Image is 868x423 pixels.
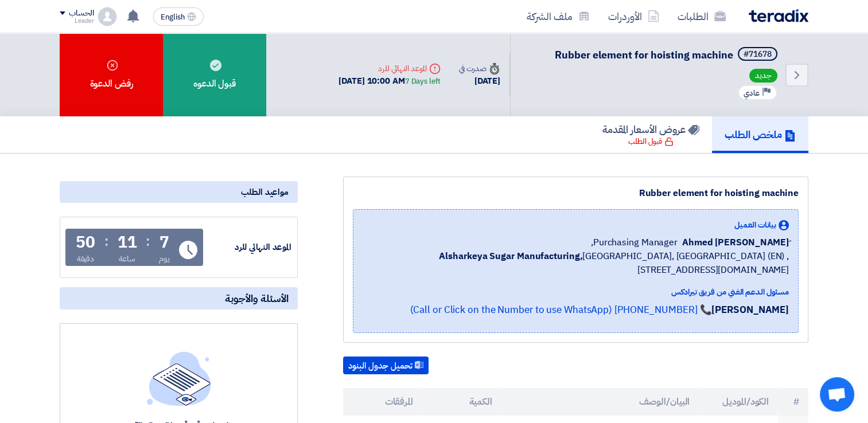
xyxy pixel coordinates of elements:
[159,234,169,250] div: 7
[343,388,422,416] th: المرفقات
[225,292,289,305] span: الأسئلة والأجوبة
[459,75,500,88] div: [DATE]
[591,236,678,249] span: Purchasing Manager,
[119,253,135,265] div: ساعة
[363,249,789,277] span: [GEOGRAPHIC_DATA], [GEOGRAPHIC_DATA] (EN) ,[STREET_ADDRESS][DOMAIN_NAME]
[599,3,668,30] a: الأوردرات
[628,136,674,147] div: قبول الطلب
[744,88,760,99] span: عادي
[159,253,170,265] div: يوم
[118,234,137,250] div: 11
[820,377,854,412] div: Open chat
[153,7,204,26] button: English
[60,33,163,116] div: رفض الدعوة
[744,50,772,58] div: #71678
[205,241,291,254] div: الموعد النهائي للرد
[104,231,108,252] div: :
[749,9,808,22] img: Teradix logo
[147,351,211,405] img: empty_state_list.svg
[711,303,789,317] strong: [PERSON_NAME]
[410,303,711,317] a: 📞 [PHONE_NUMBER] (Call or Click on the Number to use WhatsApp)
[146,231,150,252] div: :
[405,76,441,87] div: 7 Days left
[734,219,776,231] span: بيانات العميل
[338,62,440,75] div: الموعد النهائي للرد
[76,234,95,250] div: 50
[602,123,699,136] h5: عروض الأسعار المقدمة
[778,388,808,416] th: #
[439,249,582,263] b: Alsharkeya Sugar Manufacturing,
[459,62,500,75] div: صدرت في
[555,47,733,62] span: Rubber element for hoisting machine
[60,181,298,203] div: مواعيد الطلب
[363,286,789,298] div: مسئول الدعم الفني من فريق تيرادكس
[60,18,94,24] div: Leader
[69,9,94,18] div: الحساب
[161,13,185,21] span: English
[555,47,780,63] h5: Rubber element for hoisting machine
[98,7,116,26] img: profile_test.png
[682,236,789,249] span: ِAhmed [PERSON_NAME]
[517,3,599,30] a: ملف الشركة
[77,253,95,265] div: دقيقة
[501,388,699,416] th: البيان/الوصف
[343,357,429,375] button: تحميل جدول البنود
[422,388,501,416] th: الكمية
[590,116,712,153] a: عروض الأسعار المقدمة قبول الطلب
[725,128,796,141] h5: ملخص الطلب
[749,69,777,83] span: جديد
[163,33,266,116] div: قبول الدعوه
[712,116,808,153] a: ملخص الطلب
[668,3,735,30] a: الطلبات
[353,186,799,200] div: Rubber element for hoisting machine
[338,75,440,88] div: [DATE] 10:00 AM
[699,388,778,416] th: الكود/الموديل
